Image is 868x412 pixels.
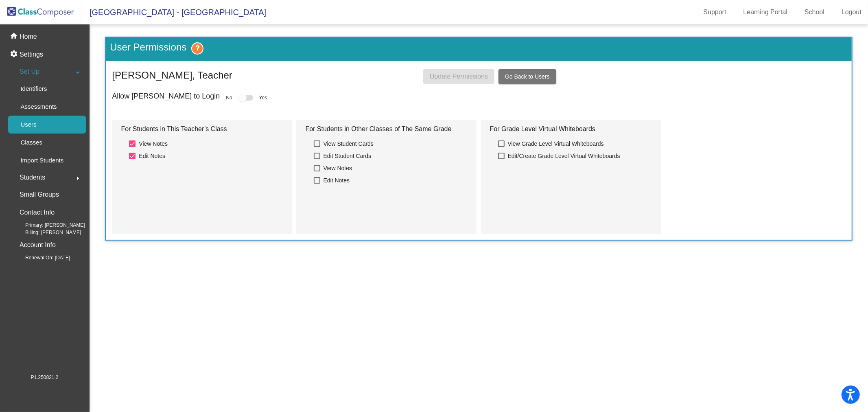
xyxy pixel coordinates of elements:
span: Billing: [PERSON_NAME] [12,229,81,236]
span: [GEOGRAPHIC_DATA] - [GEOGRAPHIC_DATA] [81,6,266,19]
h4: Allow [PERSON_NAME] to Login [112,92,220,101]
p: Users [20,120,36,129]
span: View Notes [324,163,352,173]
span: View Grade Level Virtual Whiteboards [508,139,604,149]
mat-icon: home [10,32,20,42]
mat-icon: arrow_right [73,173,83,183]
p: Classes [20,138,42,147]
p: Assessments [20,102,57,112]
span: Students [20,172,45,183]
a: Support [697,6,733,19]
span: For Students in Other Classes of The Same Grade [306,123,468,135]
p: Identifiers [20,84,47,94]
p: Home [20,32,37,42]
h2: [PERSON_NAME], Teacher [112,70,232,81]
p: Import Students [20,156,63,165]
p: Settings [20,50,43,59]
span: Edit/Create Grade Level Virtual Whiteboards [508,151,620,161]
span: Set Up [20,66,39,77]
p: Account Info [20,239,56,251]
span: Edit Notes [324,175,350,185]
span: Primary: [PERSON_NAME] [12,221,85,229]
button: Update Permissions [423,69,494,84]
p: Small Groups [20,189,59,200]
span: No [226,94,232,101]
span: Renewal On: [DATE] [12,254,70,261]
span: View Student Cards [324,139,374,149]
mat-icon: arrow_drop_down [73,68,83,77]
p: Contact Info [20,207,55,218]
a: Learning Portal [737,6,794,19]
span: For Grade Level Virtual Whiteboards [490,123,652,135]
span: View Notes [139,139,168,149]
span: Update Permissions [430,73,488,80]
span: For Students in This Teacher’s Class [121,123,283,135]
span: Go Back to Users [505,73,550,80]
mat-icon: settings [10,50,20,59]
span: Yes [259,94,267,101]
button: Go Back to Users [498,69,556,84]
span: Edit Student Cards [324,151,372,161]
span: Edit Notes [139,151,165,161]
h2: User Permissions [110,42,203,55]
a: School [798,6,831,19]
a: Logout [835,6,868,19]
